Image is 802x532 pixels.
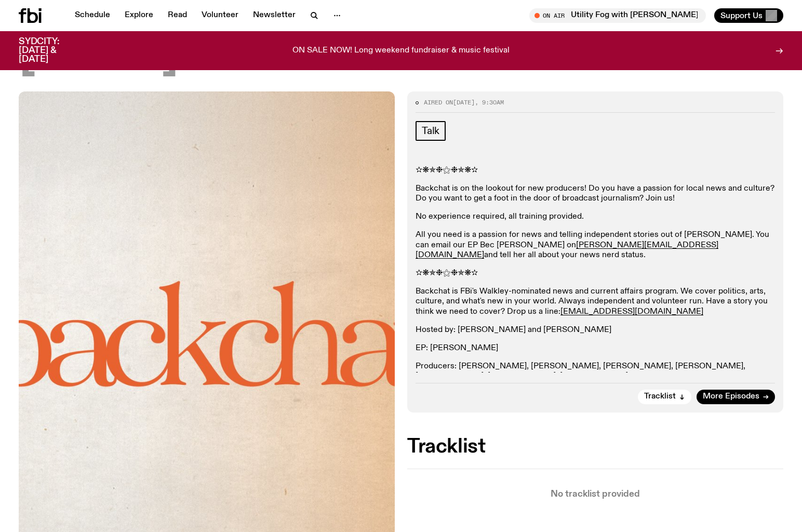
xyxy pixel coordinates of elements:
[69,8,116,23] a: Schedule
[697,390,775,404] a: More Episodes
[416,343,775,353] p: EP: [PERSON_NAME]
[162,8,193,23] a: Read
[195,8,245,23] a: Volunteer
[475,98,504,107] span: , 9:30am
[529,8,706,23] button: On AirUtility Fog with [PERSON_NAME]
[407,490,783,499] p: No tracklist provided
[416,287,775,317] p: Backchat is FBi's Walkley-nominated news and current affairs program. We cover politics, arts, cu...
[416,166,775,176] p: ✫❋✯❉⚝❉✯❋✫
[416,230,775,260] p: All you need is a passion for news and telling independent stories out of [PERSON_NAME]. You can ...
[644,393,676,401] span: Tracklist
[424,98,453,107] span: Aired on
[416,325,775,335] p: Hosted by: [PERSON_NAME] and [PERSON_NAME]
[247,8,302,23] a: Newsletter
[416,241,718,259] a: [PERSON_NAME][EMAIL_ADDRESS][DOMAIN_NAME]
[416,269,775,278] p: ✫❋✯❉⚝❉✯❋✫
[453,98,475,107] span: [DATE]
[416,362,775,381] p: Producers: [PERSON_NAME], [PERSON_NAME], [PERSON_NAME], [PERSON_NAME], [PERSON_NAME], [PERSON_NAM...
[416,212,775,222] p: No experience required, all training provided.
[19,37,85,64] h3: SYDCITY: [DATE] & [DATE]
[416,121,446,141] a: Talk
[292,46,510,56] p: ON SALE NOW! Long weekend fundraiser & music festival
[19,32,178,79] span: [DATE]
[703,393,759,401] span: More Episodes
[118,8,159,23] a: Explore
[560,308,703,316] a: [EMAIL_ADDRESS][DOMAIN_NAME]
[638,390,691,404] button: Tracklist
[720,11,763,20] span: Support Us
[714,8,783,23] button: Support Us
[407,437,783,456] h2: Tracklist
[416,184,775,204] p: Backchat is on the lookout for new producers! Do you have a passion for local news and culture? D...
[422,125,439,137] span: Talk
